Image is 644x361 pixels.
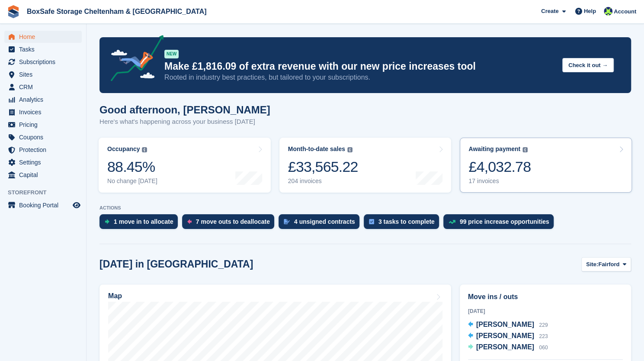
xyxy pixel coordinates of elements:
a: menu [4,81,82,93]
a: [PERSON_NAME] 229 [468,319,548,331]
div: 7 move outs to deallocate [196,218,270,225]
span: Account [614,7,636,16]
span: Analytics [19,93,71,106]
button: Check it out → [562,58,614,72]
span: Booking Portal [19,199,71,211]
a: menu [4,144,82,156]
button: Site: Fairford [581,257,631,271]
div: 3 tasks to complete [378,218,435,225]
a: menu [4,93,82,106]
div: Month-to-date sales [288,145,345,153]
span: Capital [19,169,71,181]
a: menu [4,199,82,211]
span: Site: [586,260,598,269]
div: 17 invoices [468,177,531,185]
img: icon-info-grey-7440780725fd019a000dd9b08b2336e03edf1995a4989e88bcd33f0948082b44.svg [522,147,528,152]
a: menu [4,56,82,68]
span: Storefront [8,188,86,197]
h2: [DATE] in [GEOGRAPHIC_DATA] [99,258,253,270]
a: menu [4,68,82,81]
a: menu [4,43,82,55]
span: 060 [539,345,548,351]
p: Rooted in industry best practices, but tailored to your subscriptions. [164,73,555,82]
img: contract_signature_icon-13c848040528278c33f63329250d36e43548de30e8caae1d1a13099fd9432cc5.svg [284,219,290,224]
span: 223 [539,333,548,339]
div: [DATE] [468,307,623,315]
div: Occupancy [107,145,140,153]
div: NEW [164,50,179,58]
img: task-75834270c22a3079a89374b754ae025e5fb1db73e45f91037f5363f120a921f8.svg [369,219,374,224]
a: 99 price increase opportunities [443,214,558,233]
span: Fairford [598,260,619,269]
a: menu [4,106,82,118]
img: icon-info-grey-7440780725fd019a000dd9b08b2336e03edf1995a4989e88bcd33f0948082b44.svg [142,147,147,152]
div: 204 invoices [288,177,358,185]
p: Make £1,816.09 of extra revenue with our new price increases tool [164,60,555,73]
h2: Map [108,292,122,300]
span: Help [584,7,596,16]
div: No change [DATE] [107,177,157,185]
div: £4,032.78 [468,158,531,176]
span: [PERSON_NAME] [476,332,534,339]
p: Here's what's happening across your business [DATE] [99,117,270,127]
img: price-adjustments-announcement-icon-8257ccfd72463d97f412b2fc003d46551f7dbcb40ab6d574587a9cd5c0d94... [103,35,164,84]
a: BoxSafe Storage Cheltenham & [GEOGRAPHIC_DATA] [23,4,210,19]
span: [PERSON_NAME] [476,321,534,328]
div: 1 move in to allocate [114,218,173,225]
span: Pricing [19,119,71,131]
div: 4 unsigned contracts [294,218,355,225]
h1: Good afternoon, [PERSON_NAME] [99,104,270,116]
img: price_increase_opportunities-93ffe204e8149a01c8c9dc8f82e8f89637d9d84a8eef4429ea346261dce0b2c0.svg [449,220,455,224]
span: Create [541,7,558,16]
span: Tasks [19,43,71,55]
div: 99 price increase opportunities [460,218,549,225]
a: menu [4,31,82,43]
img: Charlie Hammond [604,7,612,16]
div: Awaiting payment [468,145,520,153]
h2: Move ins / outs [468,292,623,302]
a: Awaiting payment £4,032.78 17 invoices [460,138,632,193]
span: Invoices [19,106,71,118]
span: Settings [19,156,71,168]
a: menu [4,131,82,143]
img: move_outs_to_deallocate_icon-f764333ba52eb49d3ac5e1228854f67142a1ed5810a6f6cc68b1a99e826820c5.svg [187,219,192,224]
span: Subscriptions [19,56,71,68]
a: menu [4,119,82,131]
span: Home [19,31,71,43]
img: stora-icon-8386f47178a22dfd0bd8f6a31ec36ba5ce8667c1dd55bd0f319d3a0aa187defe.svg [7,5,20,18]
img: move_ins_to_allocate_icon-fdf77a2bb77ea45bf5b3d319d69a93e2d87916cf1d5bf7949dd705db3b84f3ca.svg [105,219,109,224]
a: menu [4,156,82,168]
a: Month-to-date sales £33,565.22 204 invoices [279,138,452,193]
span: 229 [539,322,548,328]
div: £33,565.22 [288,158,358,176]
div: 88.45% [107,158,157,176]
p: ACTIONS [99,205,631,211]
span: Sites [19,68,71,81]
a: [PERSON_NAME] 060 [468,342,548,353]
span: CRM [19,81,71,93]
a: menu [4,169,82,181]
img: icon-info-grey-7440780725fd019a000dd9b08b2336e03edf1995a4989e88bcd33f0948082b44.svg [347,147,352,152]
a: [PERSON_NAME] 223 [468,331,548,342]
a: 4 unsigned contracts [279,214,364,233]
a: 1 move in to allocate [99,214,182,233]
span: [PERSON_NAME] [476,343,534,351]
a: Preview store [71,200,82,210]
a: 3 tasks to complete [364,214,443,233]
span: Coupons [19,131,71,143]
span: Protection [19,144,71,156]
a: Occupancy 88.45% No change [DATE] [99,138,271,193]
a: 7 move outs to deallocate [182,214,279,233]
